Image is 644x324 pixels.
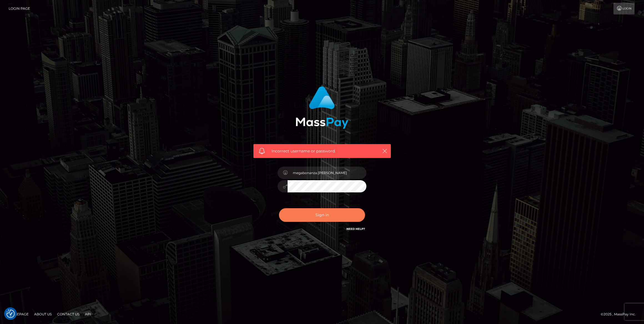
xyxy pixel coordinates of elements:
[6,310,15,318] img: Revisit consent button
[6,310,31,318] a: Homepage
[279,208,365,222] button: Sign in
[346,227,365,231] a: Need Help?
[55,310,82,318] a: Contact Us
[9,3,30,14] a: Login Page
[288,167,366,179] input: Username...
[83,310,93,318] a: API
[613,3,635,14] a: Login
[32,310,54,318] a: About Us
[271,148,373,154] span: Incorrect username or password.
[296,86,348,129] img: MassPay Login
[601,311,640,317] div: © 2025 , MassPay Inc.
[6,310,15,318] button: Consent Preferences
